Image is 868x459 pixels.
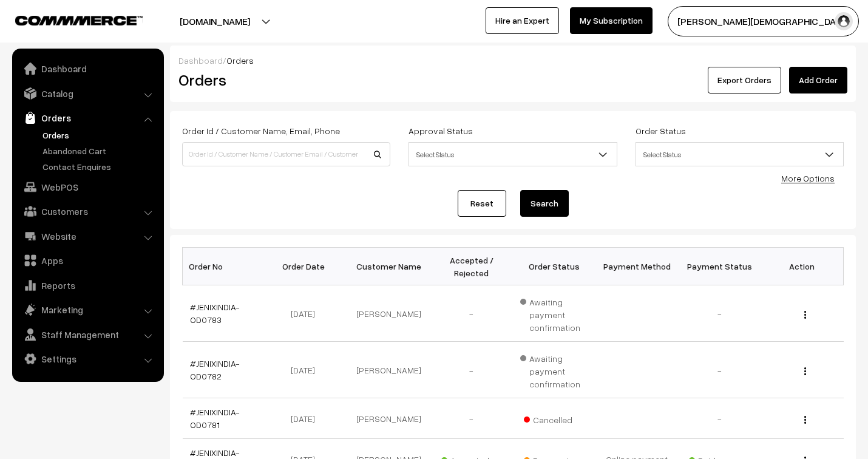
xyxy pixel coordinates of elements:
[190,302,240,325] a: #JENIXINDIA-OD0783
[520,293,588,334] span: Awaiting payment confirmation
[409,144,616,165] span: Select Status
[804,416,806,424] img: Menu
[265,342,348,398] td: [DATE]
[182,142,390,166] input: Order Id / Customer Name / Customer Email / Customer Phone
[595,248,678,285] th: Payment Method
[678,398,761,439] td: -
[39,129,160,141] a: Orders
[513,248,595,285] th: Order Status
[804,311,806,319] img: Menu
[409,124,473,137] label: Approval Status
[183,248,265,285] th: Order No
[708,67,781,93] button: Export Orders
[39,144,160,157] a: Abandoned Cart
[430,398,513,439] td: -
[835,12,853,30] img: user
[178,70,389,89] h2: Orders
[789,67,847,93] a: Add Order
[804,367,806,375] img: Menu
[178,55,223,66] a: Dashboard
[15,274,160,296] a: Reports
[348,342,430,398] td: [PERSON_NAME]
[781,173,835,183] a: More Options
[570,7,653,34] a: My Subscription
[39,160,160,173] a: Contact Enquires
[178,54,847,67] div: /
[15,107,160,129] a: Orders
[15,225,160,247] a: Website
[409,142,617,166] span: Select Status
[15,16,143,25] img: COMMMERCE
[15,348,160,370] a: Settings
[15,250,160,271] a: Apps
[636,144,843,165] span: Select Status
[678,248,761,285] th: Payment Status
[520,190,569,217] button: Search
[678,285,761,342] td: -
[265,285,348,342] td: [DATE]
[348,398,430,439] td: [PERSON_NAME]
[524,410,585,426] span: Cancelled
[190,358,240,381] a: #JENIXINDIA-OD0782
[15,299,160,321] a: Marketing
[486,7,559,34] a: Hire an Expert
[190,407,240,430] a: #JENIXINDIA-OD0781
[15,176,160,198] a: WebPOS
[15,58,160,80] a: Dashboard
[458,190,506,217] a: Reset
[15,12,121,27] a: COMMMERCE
[520,349,588,390] span: Awaiting payment confirmation
[348,248,430,285] th: Customer Name
[15,324,160,345] a: Staff Management
[636,124,686,137] label: Order Status
[678,342,761,398] td: -
[430,285,513,342] td: -
[636,142,844,166] span: Select Status
[137,6,293,36] button: [DOMAIN_NAME]
[430,248,513,285] th: Accepted / Rejected
[265,248,348,285] th: Order Date
[226,55,254,66] span: Orders
[265,398,348,439] td: [DATE]
[761,248,843,285] th: Action
[15,83,160,104] a: Catalog
[668,6,859,36] button: [PERSON_NAME][DEMOGRAPHIC_DATA]
[15,200,160,222] a: Customers
[348,285,430,342] td: [PERSON_NAME]
[430,342,513,398] td: -
[182,124,340,137] label: Order Id / Customer Name, Email, Phone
